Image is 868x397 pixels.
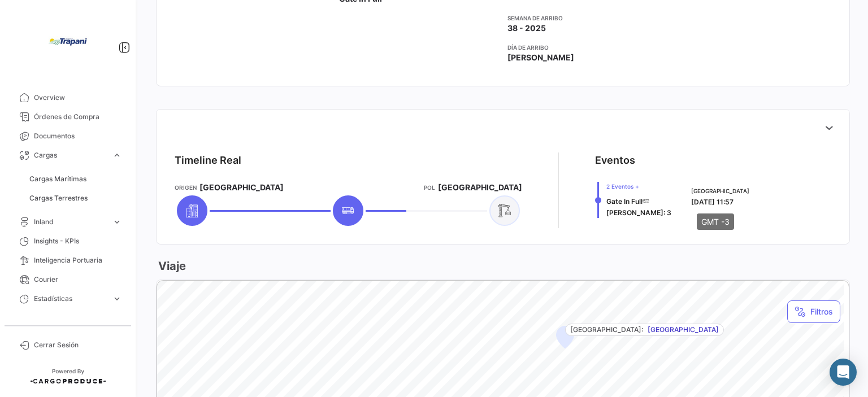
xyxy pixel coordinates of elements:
[25,190,127,207] a: Cargas Terrestres
[34,93,122,103] span: Overview
[34,255,122,265] span: Inteligencia Portuaria
[595,152,635,168] div: Eventos
[40,14,96,70] img: bd005829-9598-4431-b544-4b06bbcd40b2.jpg
[112,150,122,160] span: expand_more
[9,270,127,289] a: Courier
[697,213,734,230] div: GMT -3
[9,232,127,251] a: Insights - KPIs
[606,208,671,217] span: [PERSON_NAME]: 3
[556,326,574,348] div: Map marker
[34,294,107,304] span: Estadísticas
[175,152,241,168] div: Timeline Real
[606,182,671,191] span: 2 Eventos +
[175,183,197,192] app-card-info-title: Origen
[199,182,284,193] span: [GEOGRAPHIC_DATA]
[648,325,719,335] span: [GEOGRAPHIC_DATA]
[34,274,122,285] span: Courier
[156,258,186,274] h3: Viaje
[34,150,107,160] span: Cargas
[112,294,122,304] span: expand_more
[9,126,127,146] a: Documentos
[606,197,643,206] span: Gate In Full
[691,198,734,206] span: [DATE] 11:57
[787,300,840,323] button: Filtros
[507,52,574,63] span: [PERSON_NAME]
[830,359,857,386] div: Abrir Intercom Messenger
[507,43,667,52] app-card-info-title: Día de Arribo
[9,88,127,107] a: Overview
[438,182,522,193] span: [GEOGRAPHIC_DATA]
[691,186,749,195] span: [GEOGRAPHIC_DATA]
[34,340,122,350] span: Cerrar Sesión
[424,183,435,192] app-card-info-title: POL
[34,131,122,141] span: Documentos
[34,112,122,122] span: Órdenes de Compra
[507,14,667,23] app-card-info-title: Semana de Arribo
[34,236,122,246] span: Insights - KPIs
[570,325,643,335] span: [GEOGRAPHIC_DATA]:
[112,217,122,227] span: expand_more
[29,193,88,203] span: Cargas Terrestres
[507,23,546,34] span: 38 - 2025
[9,107,127,126] a: Órdenes de Compra
[34,217,107,227] span: Inland
[29,174,86,184] span: Cargas Marítimas
[25,171,127,187] a: Cargas Marítimas
[9,251,127,270] a: Inteligencia Portuaria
